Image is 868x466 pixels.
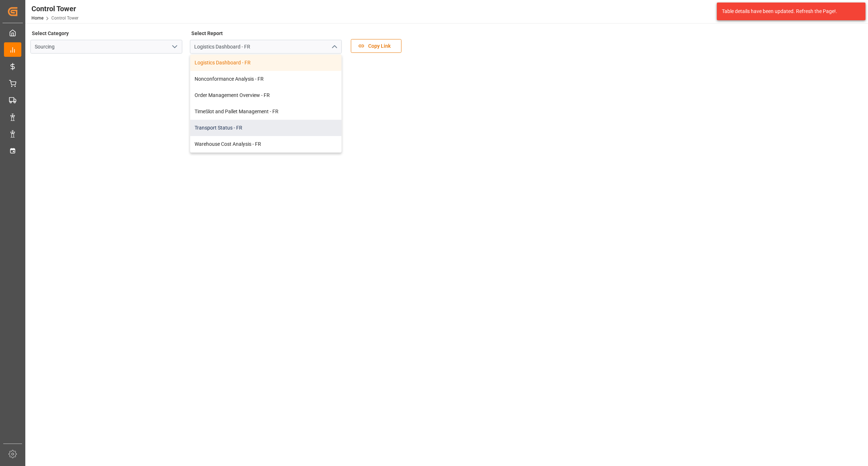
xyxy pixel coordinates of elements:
div: Logistics Dashboard - FR [190,55,341,71]
div: Table details have been updated. Refresh the Page!. [722,8,855,15]
div: TimeSlot and Pallet Management - FR [190,103,341,120]
div: Nonconformance Analysis - FR [190,71,341,87]
input: Type to search/select [190,40,342,54]
a: Home [31,16,43,21]
button: close menu [328,41,339,52]
label: Select Category [30,28,70,38]
button: open menu [169,41,180,52]
div: Warehouse Cost Analysis - FR [190,136,341,152]
span: Copy Link [365,42,394,50]
label: Select Report [190,28,224,38]
div: Control Tower [31,3,78,14]
button: Copy Link [351,39,401,53]
div: Order Management Overview - FR [190,87,341,103]
div: Transport Status - FR [190,120,341,136]
input: Type to search/select [30,40,182,54]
